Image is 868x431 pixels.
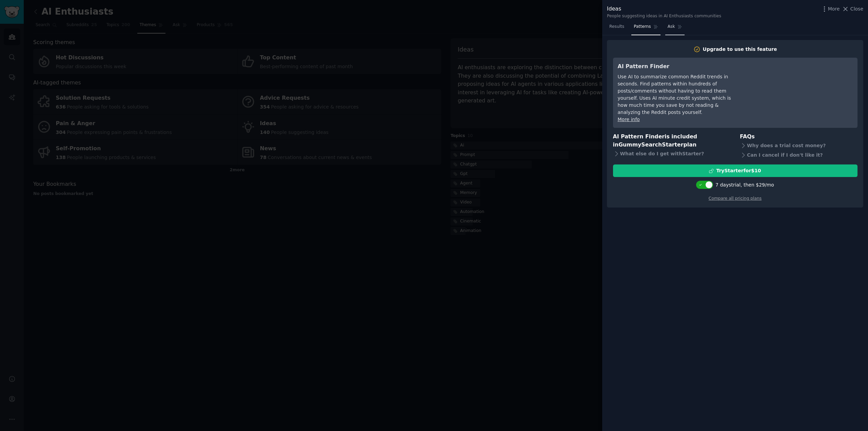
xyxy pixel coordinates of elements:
div: Why does a trial cost money? [740,141,857,150]
button: More [821,5,840,13]
a: Ask [665,21,685,35]
span: Ask [668,24,675,30]
a: More info [618,117,640,122]
span: Patterns [634,24,651,30]
div: 7 days trial, then $ 29 /mo [715,181,774,189]
div: Upgrade to use this feature [703,46,777,53]
button: Close [842,5,863,13]
h3: FAQs [740,133,857,141]
div: Ideas [607,5,721,13]
div: Can I cancel if I don't like it? [740,150,857,160]
span: Results [609,24,624,30]
a: Compare all pricing plans [709,196,762,201]
iframe: YouTube video player [751,62,853,113]
button: TryStarterfor$10 [613,164,857,177]
a: Patterns [631,21,660,35]
a: Results [607,21,627,35]
div: People suggesting ideas in AI Enthusiasts communities [607,13,721,19]
span: Close [850,5,863,13]
h3: AI Pattern Finder is included in plan [613,133,731,149]
span: GummySearch Starter [618,141,683,148]
h3: AI Pattern Finder [618,62,742,71]
div: Try Starter for $10 [716,167,761,174]
span: More [828,5,840,13]
div: What else do I get with Starter ? [613,149,731,159]
div: Use AI to summarize common Reddit trends in seconds. Find patterns within hundreds of posts/comme... [618,73,742,116]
